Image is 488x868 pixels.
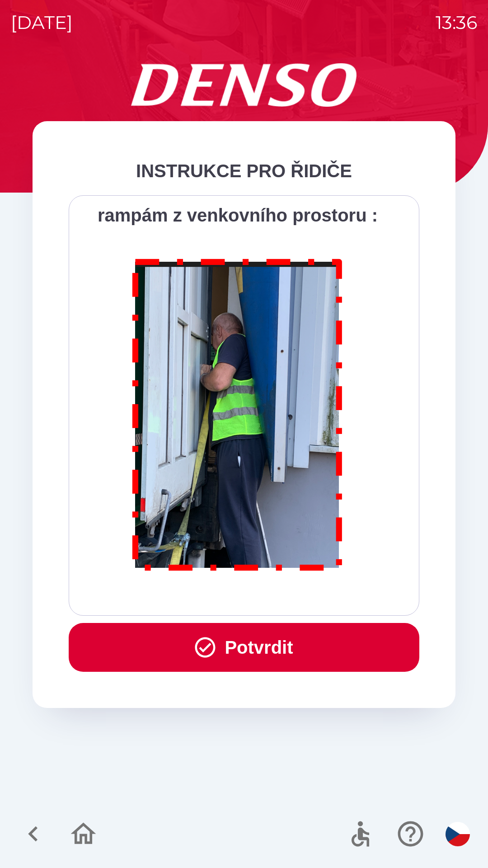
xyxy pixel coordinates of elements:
[33,63,455,107] img: Logo
[436,9,477,36] p: 13:36
[446,822,470,846] img: cs flag
[69,623,419,672] button: Potvrdit
[69,157,419,184] div: INSTRUKCE PRO ŘIDIČE
[11,9,73,36] p: [DATE]
[122,247,353,579] img: M8MNayrTL6gAAAABJRU5ErkJggg==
